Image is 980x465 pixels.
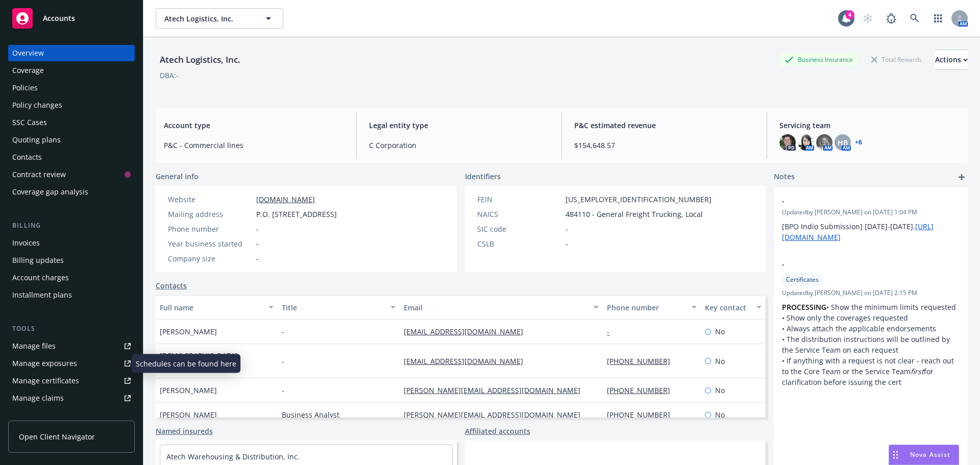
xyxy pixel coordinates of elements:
button: Atech Logistics, Inc. [156,8,283,29]
a: Contract review [8,166,135,183]
em: first [911,366,924,376]
p: [BPO Indio Submission] [DATE]-[DATE]. [782,221,960,242]
div: Manage exposures [12,355,77,372]
a: Search [904,8,925,29]
a: Manage claims [8,390,135,406]
span: C Corporation [369,140,549,151]
div: Manage claims [12,390,64,406]
span: $154,648.57 [574,140,754,151]
a: [DOMAIN_NAME] [256,194,315,204]
div: Overview [12,45,44,61]
span: - [256,253,259,264]
div: Billing updates [12,252,64,268]
span: No [715,326,725,337]
a: Policies [8,80,135,96]
button: Phone number [603,295,700,320]
span: - [566,224,568,234]
a: Billing updates [8,252,135,268]
a: - [607,327,618,336]
a: [EMAIL_ADDRESS][DOMAIN_NAME] [404,356,531,366]
div: FEIN [477,194,561,205]
span: [DEMOGRAPHIC_DATA][PERSON_NAME] [160,350,274,372]
span: [PERSON_NAME] [160,385,217,396]
span: No [715,385,725,396]
span: - [782,259,933,270]
span: [US_EMPLOYER_IDENTIFICATION_NUMBER] [566,194,712,205]
span: Updated by [PERSON_NAME] on [DATE] 1:04 PM [782,208,960,217]
span: Notes [774,171,795,183]
div: -Updatedby [PERSON_NAME] on [DATE] 1:04 PM[BPO Indio Submission] [DATE]-[DATE].[URL][DOMAIN_NAME] [774,187,968,251]
div: Quoting plans [12,132,61,148]
a: +6 [855,139,862,145]
div: Contacts [12,149,42,165]
a: [EMAIL_ADDRESS][DOMAIN_NAME] [404,327,531,336]
a: Contacts [156,280,187,291]
span: Nova Assist [910,450,950,459]
div: Year business started [168,238,252,249]
button: Title [278,295,400,320]
div: Email [404,302,587,313]
a: Switch app [928,8,948,29]
a: [PHONE_NUMBER] [607,385,678,395]
a: Start snowing [857,8,878,29]
button: Actions [935,50,968,70]
span: HB [838,137,848,148]
a: [PERSON_NAME][EMAIL_ADDRESS][DOMAIN_NAME] [404,385,589,395]
div: Phone number [168,224,252,234]
span: Certificates [786,275,819,284]
a: Accounts [8,4,135,33]
span: - [282,356,284,366]
a: Contacts [8,149,135,165]
span: Updated by [PERSON_NAME] on [DATE] 2:15 PM [782,288,960,298]
a: SSC Cases [8,114,135,131]
div: Policy changes [12,97,62,113]
a: Overview [8,45,135,61]
div: DBA: - [160,70,179,81]
div: Manage certificates [12,373,79,389]
span: - [282,385,284,396]
div: -CertificatesUpdatedby [PERSON_NAME] on [DATE] 2:15 PMPROCESSING• Show the minimum limits request... [774,251,968,396]
div: Tools [8,324,135,334]
span: P.O. [STREET_ADDRESS] [256,209,337,219]
div: Total Rewards [866,53,927,66]
span: Identifiers [465,171,501,182]
a: Manage files [8,338,135,354]
p: • Show the minimum limits requested • Show only the coverages requested • Always attach the appli... [782,302,960,387]
span: Open Client Navigator [19,431,95,442]
a: Report a Bug [881,8,901,29]
a: Manage BORs [8,407,135,424]
a: Manage certificates [8,373,135,389]
span: Accounts [43,14,75,22]
a: Coverage [8,62,135,79]
div: SSC Cases [12,114,47,131]
div: Atech Logistics, Inc. [156,53,244,66]
div: Policies [12,80,38,96]
div: Key contact [705,302,750,313]
button: Nova Assist [889,445,959,465]
div: Phone number [607,302,685,313]
span: No [715,409,725,420]
a: [PHONE_NUMBER] [607,410,678,420]
span: [PERSON_NAME] [160,409,217,420]
span: - [256,238,259,249]
span: General info [156,171,199,182]
div: Installment plans [12,287,72,303]
div: Manage files [12,338,56,354]
button: Full name [156,295,278,320]
span: 484110 - General Freight Trucking, Local [566,209,703,219]
span: - [566,238,568,249]
span: [PERSON_NAME] [160,326,217,337]
div: Invoices [12,235,40,251]
div: Full name [160,302,262,313]
span: No [715,356,725,366]
div: Billing [8,221,135,231]
span: Business Analyst [282,409,339,420]
div: Coverage gap analysis [12,184,88,200]
img: photo [779,134,796,151]
div: Website [168,194,252,205]
div: SIC code [477,224,561,234]
div: Mailing address [168,209,252,219]
a: Account charges [8,270,135,286]
div: Company size [168,253,252,264]
a: add [955,171,968,183]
